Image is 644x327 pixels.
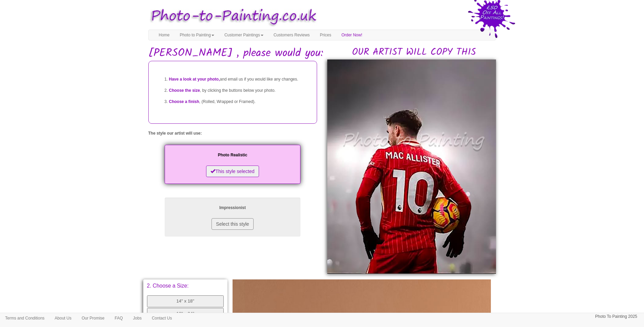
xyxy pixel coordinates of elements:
[154,30,175,40] a: Home
[147,295,224,307] button: 14" x 18"
[315,30,336,40] a: Prices
[76,313,109,323] a: Our Promise
[171,204,294,211] p: Impressionist
[206,166,259,177] button: This style selected
[269,30,315,40] a: Customers Reviews
[147,308,224,320] button: 18" x 24"
[169,77,220,82] span: Have a look at your photo,
[175,30,219,40] a: Photo to Painting
[169,74,310,85] li: and email us if you would like any changes.
[171,152,294,159] p: Photo Realistic
[169,96,310,107] li: , (Rolled, Wrapped or Framed).
[332,47,496,58] h2: OUR ARTIST WILL COPY THIS
[145,3,319,30] img: Photo to Painting
[148,47,496,59] h1: [PERSON_NAME] , please would you:
[147,313,177,323] a: Contact Us
[128,313,147,323] a: Jobs
[169,88,200,93] span: Choose the size
[595,313,637,320] p: Photo To Painting 2025
[50,313,76,323] a: About Us
[169,85,310,96] li: , by clicking the buttons below your photo.
[336,30,367,40] a: Order Now!
[169,99,199,104] span: Choose a finish
[147,283,224,289] p: 2. Choose a Size:
[148,131,202,136] label: The style our artist will use:
[327,59,496,274] img: Emily , please would you:
[219,30,269,40] a: Customer Paintings
[110,313,128,323] a: FAQ
[211,218,253,230] button: Select this style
